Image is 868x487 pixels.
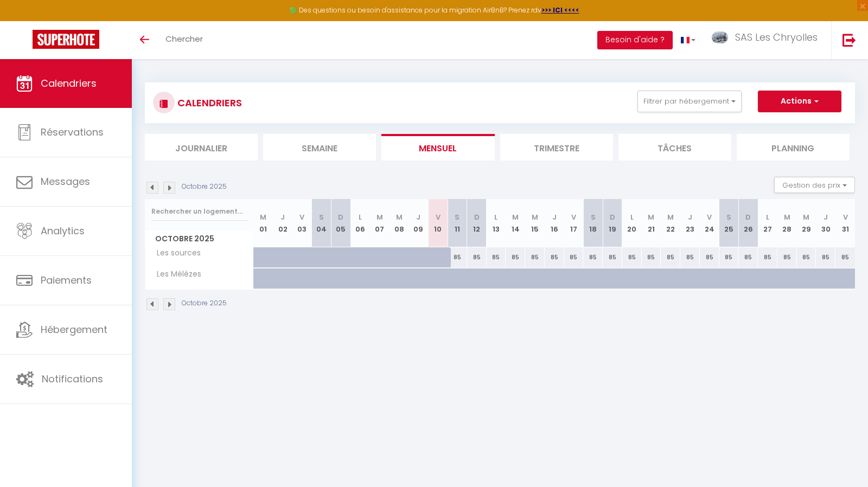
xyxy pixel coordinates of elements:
[260,212,266,222] abbr: M
[642,199,661,247] th: 21
[299,212,304,222] abbr: V
[455,212,459,222] abbr: S
[777,199,797,247] th: 28
[700,199,719,247] th: 24
[583,199,603,247] th: 18
[680,199,700,247] th: 23
[777,247,797,267] div: 85
[350,199,370,247] th: 06
[618,134,731,161] li: Tâches
[541,5,579,15] a: >>> ICI <<<<
[312,199,331,247] th: 04
[680,247,700,267] div: 85
[661,247,680,267] div: 85
[525,199,545,247] th: 15
[758,91,841,112] button: Actions
[41,273,92,287] span: Paiements
[571,212,576,222] abbr: V
[622,199,642,247] th: 20
[738,199,758,247] th: 26
[816,247,835,267] div: 85
[719,247,739,267] div: 85
[409,199,429,247] th: 09
[448,199,467,247] th: 11
[700,247,719,267] div: 85
[816,199,835,247] th: 30
[758,247,777,267] div: 85
[803,212,809,222] abbr: M
[147,247,203,259] span: Les sources
[474,212,480,222] abbr: D
[41,125,104,139] span: Réservations
[843,212,848,222] abbr: V
[41,175,90,188] span: Messages
[416,212,420,222] abbr: J
[603,247,622,267] div: 85
[487,247,506,267] div: 85
[735,30,818,44] span: SAS Les Chryolles
[766,212,769,222] abbr: L
[564,247,584,267] div: 85
[712,31,728,44] img: ...
[500,134,613,161] li: Trimestre
[151,202,247,221] input: Rechercher un logement...
[487,199,506,247] th: 13
[583,247,603,267] div: 85
[824,212,828,222] abbr: J
[758,199,777,247] th: 27
[42,372,103,386] span: Notifications
[564,199,584,247] th: 17
[41,76,97,90] span: Calendriers
[774,177,855,193] button: Gestion des prix
[591,212,596,222] abbr: S
[41,323,107,336] span: Hébergement
[835,199,855,247] th: 31
[835,247,855,267] div: 85
[319,212,324,222] abbr: S
[506,199,525,247] th: 14
[145,134,258,161] li: Journalier
[661,199,680,247] th: 22
[376,212,383,222] abbr: M
[33,30,99,49] img: Super Booking
[390,199,409,247] th: 08
[797,247,816,267] div: 85
[494,212,497,222] abbr: L
[338,212,343,222] abbr: D
[41,224,85,238] span: Analytics
[525,247,545,267] div: 85
[545,199,564,247] th: 16
[552,212,557,222] abbr: J
[688,212,692,222] abbr: J
[331,199,351,247] th: 05
[784,212,790,222] abbr: M
[145,231,253,247] span: Octobre 2025
[667,212,674,222] abbr: M
[280,212,285,222] abbr: J
[175,91,242,115] h3: CALENDRIERS
[512,212,519,222] abbr: M
[610,212,615,222] abbr: D
[642,247,661,267] div: 85
[182,182,227,192] p: Octobre 2025
[273,199,292,247] th: 02
[622,247,642,267] div: 85
[370,199,390,247] th: 07
[467,247,487,267] div: 85
[738,247,758,267] div: 85
[182,298,227,309] p: Octobre 2025
[707,212,712,222] abbr: V
[737,134,850,161] li: Planning
[648,212,654,222] abbr: M
[147,268,204,280] span: Les Mélèzes
[726,212,731,222] abbr: S
[532,212,538,222] abbr: M
[843,33,856,47] img: logout
[719,199,739,247] th: 25
[704,21,831,59] a: ... SAS Les Chryolles
[254,199,273,247] th: 01
[797,199,816,247] th: 29
[545,247,564,267] div: 85
[745,212,751,222] abbr: D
